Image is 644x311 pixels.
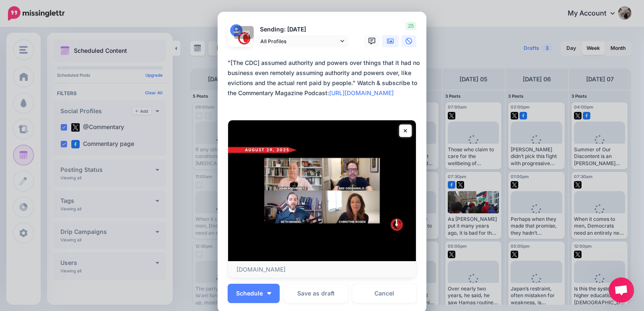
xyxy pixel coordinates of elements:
img: arrow-down-white.png [267,292,271,295]
a: All Profiles [256,35,348,47]
p: [DOMAIN_NAME] [236,266,408,273]
span: 25 [405,22,416,30]
img: user_default_image.png [230,24,242,36]
button: Save as draft [284,284,348,303]
p: Sending: [DATE] [256,25,348,34]
button: Schedule [228,284,280,303]
span: Schedule [236,290,263,296]
span: All Profiles [260,37,338,46]
div: "[The CDC] assumed authority and powers over things that it had no business even remotely assumin... [228,58,421,98]
a: Cancel [352,284,416,303]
